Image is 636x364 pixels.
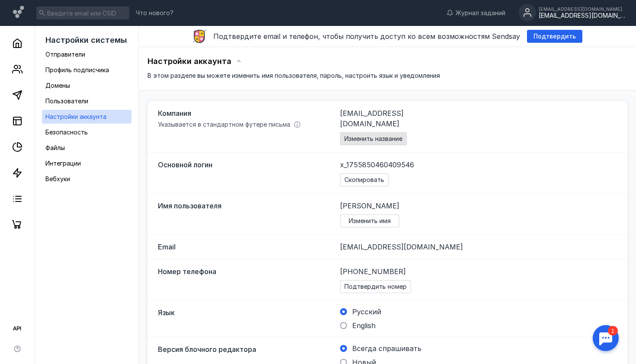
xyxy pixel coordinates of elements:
[344,135,402,143] span: Изменить название
[442,9,510,17] a: Журнал заданий
[340,214,399,227] button: Изменить имя
[352,321,376,330] span: English
[45,144,65,151] span: Файлы
[36,6,129,19] input: Введите email или CSID
[539,12,625,19] div: [EMAIL_ADDRESS][DOMAIN_NAME]
[132,10,178,16] a: Что нового?
[45,128,88,136] span: Безопасность
[456,9,505,17] span: Журнал заданий
[42,141,132,155] a: Файлы
[42,48,132,61] a: Отправители
[45,35,127,45] span: Настройки системы
[340,109,404,128] span: [EMAIL_ADDRESS][DOMAIN_NAME]
[158,109,191,118] span: Компания
[340,280,411,293] button: Подтвердить номер
[158,267,216,276] span: Номер телефона
[148,72,440,79] span: В этом разделе вы можете изменить имя пользователя, пароль, настроить язык и уведомления
[19,5,29,15] div: 1
[344,176,384,184] span: Скопировать
[45,113,106,120] span: Настройки аккаунта
[45,66,109,73] span: Профиль подписчика
[340,160,414,170] span: x_1755850460409546
[340,132,407,145] button: Изменить название
[42,110,132,124] a: Настройки аккаунта
[539,6,625,12] div: [EMAIL_ADDRESS][DOMAIN_NAME]
[344,283,407,291] span: Подтвердить номер
[527,30,582,43] button: Подтвердить
[352,307,381,316] span: Русский
[340,173,389,186] button: Скопировать
[42,156,132,170] a: Интеграции
[42,125,132,139] a: Безопасность
[349,217,391,225] span: Изменить имя
[158,121,290,128] span: Указывается в стандартном футере письма
[340,243,463,251] span: [EMAIL_ADDRESS][DOMAIN_NAME]
[148,57,232,66] span: Настройки аккаунта
[42,172,132,186] a: Вебхуки
[45,97,88,105] span: Пользователи
[45,51,85,58] span: Отправители
[352,344,421,353] span: Всегда спрашивать
[158,345,256,354] span: Версия блочного редактора
[42,94,132,108] a: Пользователи
[158,308,175,317] span: Язык
[45,82,70,89] span: Домены
[136,10,173,16] span: Что нового?
[213,32,520,41] span: Подтвердите email и телефон, чтобы получить доступ ко всем возможностям Sendsay
[42,79,132,93] a: Домены
[45,160,81,167] span: Интеграции
[340,201,399,210] span: [PERSON_NAME]
[340,266,406,277] span: [PHONE_NUMBER]
[158,201,222,210] span: Имя пользователя
[158,160,212,169] span: Основной логин
[533,33,576,40] span: Подтвердить
[158,243,176,251] span: Email
[45,175,70,182] span: Вебхуки
[42,63,132,77] a: Профиль подписчика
